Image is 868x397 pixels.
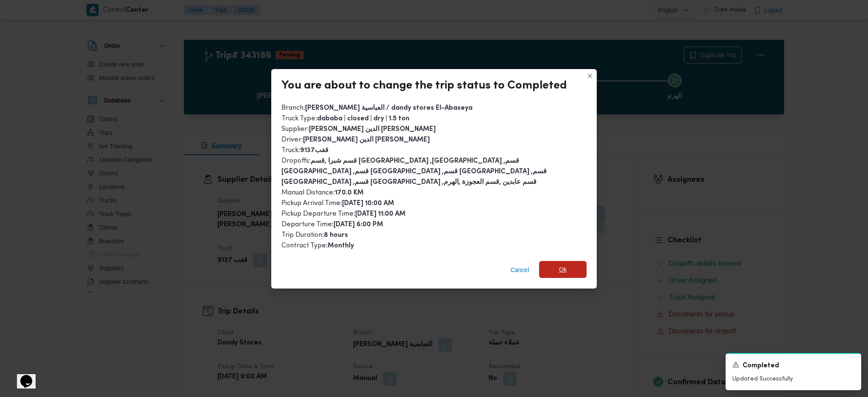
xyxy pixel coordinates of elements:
[334,222,383,228] b: [DATE] 6:00 PM
[328,243,354,249] b: Monthly
[281,158,547,186] b: قسم شبرا ,قسم [GEOGRAPHIC_DATA] ,[GEOGRAPHIC_DATA] ,قسم [GEOGRAPHIC_DATA] ,قسم [GEOGRAPHIC_DATA] ...
[281,79,567,93] div: You are about to change the trip status to Completed
[281,126,436,133] span: Supplier :
[342,200,394,207] b: [DATE] 10:00 AM
[281,105,473,111] span: Branch :
[309,126,436,133] b: [PERSON_NAME] الدين [PERSON_NAME]
[303,137,430,143] b: [PERSON_NAME] الدين [PERSON_NAME]
[317,116,409,122] b: dababa | closed | dry | 1.5 ton
[355,211,406,217] b: [DATE] 11:00 AM
[507,261,532,278] button: Cancel
[732,375,854,383] p: Updated Successfully
[281,200,394,207] span: Pickup Arrival Time :
[8,363,36,389] iframe: chat widget
[281,211,406,217] span: Pickup Departure Time :
[281,136,430,143] span: Driver :
[281,189,364,196] span: Manual Distance :
[281,221,383,228] span: Departure Time :
[281,158,547,186] span: Dropoffs :
[300,147,328,154] b: قفب9137
[585,71,595,81] button: Closes this modal window
[281,242,354,249] span: Contract Type :
[510,265,529,275] span: Cancel
[743,361,779,371] span: Completed
[324,232,348,239] b: 8 hours
[539,261,587,278] button: Ok
[732,361,854,371] div: Notification
[281,147,328,154] span: Truck :
[281,115,409,122] span: Truck Type :
[281,232,348,239] span: Trip Duration :
[305,105,473,111] b: [PERSON_NAME] العباسية / dandy stores El-Abaseya
[559,264,567,275] span: Ok
[335,190,364,196] b: 170.0 KM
